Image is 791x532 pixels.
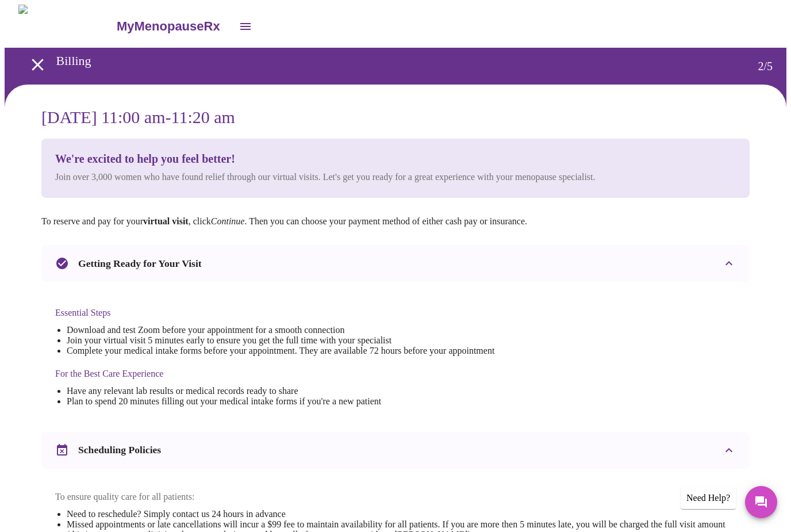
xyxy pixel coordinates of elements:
[55,152,596,166] h3: We're excited to help you feel better!
[211,216,245,226] em: Continue
[67,346,494,356] li: Complete your medical intake forms before your appointment. They are available 72 hours before yo...
[67,325,494,335] li: Download and test Zoom before your appointment for a smooth connection
[232,13,259,40] button: open drawer
[78,258,202,270] h3: Getting Ready for Your Visit
[21,48,55,82] button: open drawer
[115,6,231,47] a: MyMenopauseRx
[18,5,115,48] img: MyMenopauseRx Logo
[55,308,494,318] h4: Essential Steps
[67,335,494,346] li: Join your virtual visit 5 minutes early to ensure you get the full time with your specialist
[143,216,189,226] strong: virtual visit
[78,444,161,456] h3: Scheduling Policies
[55,170,596,184] p: Join over 3,000 women who have found relief through our virtual visits. Let's get you ready for a...
[41,245,750,282] div: Getting Ready for Your Visit
[67,386,494,396] li: Have any relevant lab results or medical records ready to share
[681,487,736,509] div: Need Help?
[55,492,736,502] p: To ensure quality care for all patients:
[41,432,750,469] div: Scheduling Policies
[41,216,750,227] p: To reserve and pay for your , click . Then you can choose your payment method of either cash pay ...
[67,396,494,407] li: Plan to spend 20 minutes filling out your medical intake forms if you're a new patient
[67,509,736,519] li: Need to reschedule? Simply contact us 24 hours in advance
[745,486,777,518] button: Messages
[758,60,773,73] h3: 2 / 5
[117,19,220,34] h3: MyMenopauseRx
[56,53,712,68] h3: Billing
[41,108,750,127] h3: [DATE] 11:00 am - 11:20 am
[55,369,494,379] h4: For the Best Care Experience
